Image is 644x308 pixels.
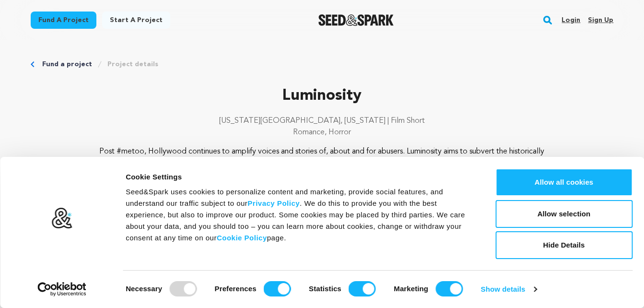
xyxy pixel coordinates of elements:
a: Sign up [588,12,613,28]
img: logo [51,207,73,229]
a: Start a project [102,12,170,29]
p: Luminosity [31,84,614,107]
strong: Preferences [215,284,257,293]
a: Privacy Policy [247,199,300,207]
strong: Necessary [126,284,162,293]
a: Fund a project [31,12,96,29]
div: Seed&Spark uses cookies to personalize content and marketing, provide social features, and unders... [126,186,474,244]
button: Allow selection [495,200,632,228]
a: Fund a project [42,59,92,69]
p: Post #metoo, Hollywood continues to amplify voices and stories of, about and for abusers. Luminos... [89,146,555,169]
div: Breadcrumb [31,59,614,69]
img: Seed&Spark Logo Dark Mode [318,14,394,26]
strong: Statistics [309,284,341,293]
div: Cookie Settings [126,171,474,183]
a: Show details [481,282,537,296]
button: Allow all cookies [495,168,632,196]
a: Login [562,12,580,28]
a: Seed&Spark Homepage [318,14,394,26]
button: Hide Details [495,231,632,259]
a: Project details [107,59,158,69]
p: [US_STATE][GEOGRAPHIC_DATA], [US_STATE] | Film Short [31,115,614,127]
strong: Marketing [394,284,428,293]
legend: Consent Selection [125,277,126,278]
a: Usercentrics Cookiebot - opens in a new window [20,282,104,296]
a: Cookie Policy [217,234,267,242]
p: Romance, Horror [31,127,614,138]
